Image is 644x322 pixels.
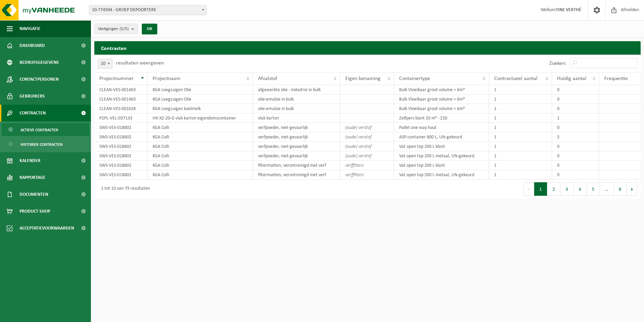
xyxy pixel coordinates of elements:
[20,220,74,237] span: Acceptatievoorwaarden
[89,5,207,15] span: 10-774594 - GROEP DEPOORTERE
[523,182,534,196] button: Previous
[142,24,157,34] button: OK
[98,24,129,34] span: Vestigingen
[627,182,637,196] button: Next
[489,123,552,132] td: 1
[148,132,253,142] td: KGA Colli
[552,104,599,113] td: 0
[20,152,40,169] span: Kalender
[148,95,253,104] td: KGA Leegzuigen Olie
[489,151,552,161] td: 1
[560,182,574,196] button: 3
[94,113,148,123] td: P2PL-VEL-037133
[2,123,89,136] a: Actieve contracten
[399,76,430,81] span: Containertype
[148,85,253,95] td: KGA Leegzuigen Olie
[20,71,59,88] span: Contactpersonen
[552,170,599,180] td: 0
[148,161,253,170] td: KGA Colli
[94,104,148,113] td: CLEAN-VES-001628
[489,170,552,180] td: 1
[345,125,372,130] i: (oude) verstof
[120,27,129,31] count: (5/5)
[94,24,138,34] button: Vestigingen(5/5)
[153,76,181,81] span: Projectnaam
[148,170,253,180] td: KGA Colli
[489,113,552,123] td: 1
[345,135,372,140] i: (oude) verstof
[552,161,599,170] td: 0
[253,170,340,180] td: filtermatten, verontreinigd met verf
[604,76,628,81] span: Frequentie
[94,123,148,132] td: SWS-VES-018802
[549,61,566,66] label: Zoeken:
[345,172,363,178] i: verffilters
[20,20,40,37] span: Navigatie
[89,5,206,15] span: 10-774594 - GROEP DEPOORTERE
[489,95,552,104] td: 1
[489,132,552,142] td: 1
[552,132,599,142] td: 5
[587,182,600,196] button: 5
[94,85,148,95] td: CLEAN-VES-001463
[534,182,547,196] button: 1
[552,113,599,123] td: 1
[258,76,277,81] span: Afvalstof
[2,138,89,151] a: Historiek contracten
[20,105,46,122] span: Contracten
[253,113,340,123] td: vlak karton
[98,183,150,195] div: 1 tot 10 van 79 resultaten
[614,182,627,196] button: 8
[94,151,148,161] td: SWS-VES-018802
[489,161,552,170] td: 1
[547,182,560,196] button: 2
[394,95,489,104] td: Bulk Vloeibaar groot volume > 6m³
[94,170,148,180] td: SWS-VES-018802
[148,151,253,161] td: KGA Colli
[345,76,381,81] span: Eigen benaming
[345,154,372,159] i: (oude) verstof
[253,85,340,95] td: afgewerkte olie - industrie in bulk
[394,85,489,95] td: Bulk Vloeibaar groot volume > 6m³
[98,59,112,69] span: 10
[394,104,489,113] td: Bulk Vloeibaar groot volume > 6m³
[99,76,134,81] span: Projectnummer
[394,161,489,170] td: Vat open top 200 L klant
[345,163,363,168] i: verffilters
[574,182,587,196] button: 4
[394,142,489,151] td: Vat open top 200 L klant
[94,161,148,170] td: SWS-VES-018802
[20,203,50,220] span: Product Shop
[20,54,59,71] span: Bedrijfsgegevens
[94,41,641,54] h2: Contracten
[394,151,489,161] td: Vat open top 200 L metaal, UN-gekeurd
[148,113,253,123] td: HK-XZ-20-G vlak karton eigendomscontainer
[345,144,372,149] i: (oude) verstof
[20,169,45,186] span: Rapportage
[253,123,340,132] td: verfpoeder, niet-gevaarlijk
[552,123,599,132] td: 0
[94,142,148,151] td: SWS-VES-018802
[394,123,489,132] td: Pallet one way hout
[253,142,340,151] td: verfpoeder, niet-gevaarlijk
[394,132,489,142] td: ASP-container 800 L, UN-gekeurd
[21,124,58,136] span: Actieve contracten
[20,37,45,54] span: Dashboard
[94,132,148,142] td: SWS-VES-018802
[552,142,599,151] td: 0
[253,151,340,161] td: verfpoeder, niet-gevaarlijk
[253,95,340,104] td: olie-emulsie in bulk
[394,113,489,123] td: Zelfpers klant 20 m³ - Z20
[148,123,253,132] td: KGA Colli
[253,161,340,170] td: filtermatten, verontreinigd met verf
[98,59,112,69] span: 10
[394,170,489,180] td: Vat open top 200 L metaal, UN-gekeurd
[253,104,340,113] td: olie-emulsie in bulk
[557,76,586,81] span: Huidig aantal
[20,88,45,105] span: Gebruikers
[552,85,599,95] td: 0
[116,60,164,66] label: resultaten weergeven
[556,7,581,12] strong: TINE VERTHÉ
[94,95,148,104] td: CLEAN-VES-001463
[489,104,552,113] td: 1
